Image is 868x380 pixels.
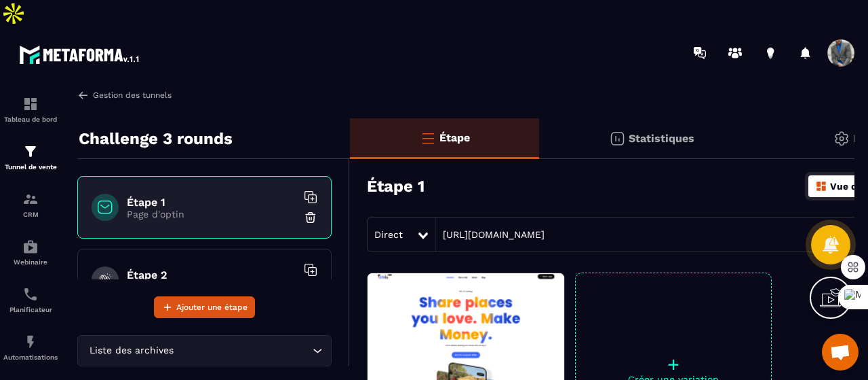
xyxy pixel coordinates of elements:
[154,296,255,318] button: Ajouter une étape
[3,116,58,123] p: Tableau de bord
[3,258,58,266] p: Webinaire
[436,229,545,240] a: [URL][DOMAIN_NAME]
[3,211,58,218] p: CRM
[3,163,58,171] p: Tunnel de vente
[127,269,296,281] h6: Étape 2
[822,334,859,370] a: Ouvrir le chat
[22,239,39,255] img: automations
[22,191,39,207] img: formation
[420,130,436,146] img: bars-o.4a397970.svg
[367,177,425,196] h3: Étape 1
[86,343,176,358] span: Liste des archives
[3,133,58,181] a: formationformationTunnel de vente
[3,228,58,276] a: automationsautomationsWebinaire
[576,355,771,374] p: +
[176,343,309,358] input: Search for option
[77,89,172,101] a: Gestion des tunnels
[304,211,317,224] img: trash
[815,180,827,192] img: dashboard-orange.40269519.svg
[439,131,470,144] p: Étape
[22,143,39,160] img: formation
[19,42,141,67] img: logo
[3,276,58,324] a: schedulerschedulerPlanificateur
[77,89,90,101] img: arrow
[609,131,625,147] img: stats.20deebd0.svg
[127,196,296,209] h6: Étape 1
[3,306,58,313] p: Planificateur
[176,300,248,314] span: Ajouter une étape
[833,131,850,147] img: setting-gr.5f69749f.svg
[22,334,39,350] img: automations
[374,229,403,240] span: Direct
[629,132,694,145] p: Statistiques
[77,335,332,366] div: Search for option
[127,209,296,220] p: Page d'optin
[79,125,233,152] p: Challenge 3 rounds
[3,181,58,228] a: formationformationCRM
[22,286,39,303] img: scheduler
[3,86,58,133] a: formationformationTableau de bord
[3,324,58,371] a: automationsautomationsAutomatisations
[22,96,39,112] img: formation
[3,353,58,361] p: Automatisations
